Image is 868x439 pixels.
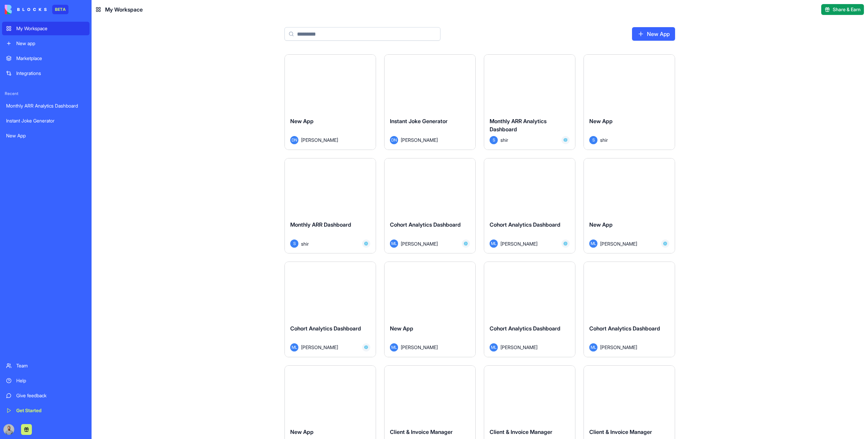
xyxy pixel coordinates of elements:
[390,136,398,144] span: DN
[2,22,90,35] a: My Workspace
[290,325,361,332] span: Cohort Analytics Dashboard
[589,343,597,351] span: ML
[490,428,552,435] span: Client & Invoice Manager
[401,136,438,144] span: [PERSON_NAME]
[16,40,85,47] div: New app
[5,5,68,14] a: BETA
[584,158,675,254] a: New AppML[PERSON_NAME]
[821,4,864,15] button: Share & Earn
[6,117,85,124] div: Instant Joke Generator
[2,99,90,113] a: Monthly ARR Analytics Dashboard
[290,240,298,248] span: S
[16,70,85,77] div: Integrations
[589,428,652,435] span: Client & Invoice Manager
[484,262,575,357] a: Cohort Analytics DashboardML[PERSON_NAME]
[390,240,398,248] span: ML
[589,136,597,144] span: S
[390,325,413,332] span: New App
[484,54,575,150] a: Monthly ARR Analytics DashboardSshir
[290,428,314,435] span: New App
[105,5,143,14] span: My Workspace
[390,221,461,228] span: Cohort Analytics Dashboard
[16,377,85,384] div: Help
[301,136,338,144] span: [PERSON_NAME]
[290,343,298,351] span: ML
[16,55,85,62] div: Marketplace
[490,240,498,248] span: ML
[2,389,90,402] a: Give feedback
[301,240,309,247] span: shir
[589,221,613,228] span: New App
[600,240,637,247] span: [PERSON_NAME]
[5,5,47,14] img: logo
[3,424,14,435] img: image_123650291_bsq8ao.jpg
[584,54,675,150] a: New AppSshir
[390,118,448,125] span: Instant Joke Generator
[2,129,90,142] a: New App
[584,262,675,357] a: Cohort Analytics DashboardML[PERSON_NAME]
[364,345,368,349] img: snowflake-bug-color-rgb_2x_aezrrj.png
[16,407,85,414] div: Get Started
[16,362,85,369] div: Team
[490,136,498,144] span: S
[284,158,376,254] a: Monthly ARR DashboardSshir
[663,242,667,246] img: snowflake-bug-color-rgb_2x_aezrrj.png
[401,344,438,351] span: [PERSON_NAME]
[290,221,351,228] span: Monthly ARR Dashboard
[2,91,90,96] span: Recent
[589,240,597,248] span: ML
[464,242,468,246] img: snowflake-bug-color-rgb_2x_aezrrj.png
[284,54,376,150] a: New AppDN[PERSON_NAME]
[2,359,90,373] a: Team
[833,6,861,13] span: Share & Earn
[364,242,368,246] img: snowflake-bug-color-rgb_2x_aezrrj.png
[290,136,298,144] span: DN
[490,343,498,351] span: ML
[589,325,660,332] span: Cohort Analytics Dashboard
[16,25,85,32] div: My Workspace
[301,344,338,351] span: [PERSON_NAME]
[384,158,476,254] a: Cohort Analytics DashboardML[PERSON_NAME]
[500,344,537,351] span: [PERSON_NAME]
[2,37,90,50] a: New app
[390,343,398,351] span: ML
[600,344,637,351] span: [PERSON_NAME]
[632,27,675,41] a: New App
[16,392,85,399] div: Give feedback
[564,138,568,142] img: snowflake-bug-color-rgb_2x_aezrrj.png
[6,102,85,109] div: Monthly ARR Analytics Dashboard
[390,428,453,435] span: Client & Invoice Manager
[484,158,575,254] a: Cohort Analytics DashboardML[PERSON_NAME]
[564,242,568,246] img: snowflake-bug-color-rgb_2x_aezrrj.png
[490,221,560,228] span: Cohort Analytics Dashboard
[500,240,537,247] span: [PERSON_NAME]
[2,404,90,417] a: Get Started
[401,240,438,247] span: [PERSON_NAME]
[2,66,90,80] a: Integrations
[490,325,560,332] span: Cohort Analytics Dashboard
[600,136,608,144] span: shir
[52,5,68,14] div: BETA
[6,132,85,139] div: New App
[589,118,613,125] span: New App
[384,262,476,357] a: New AppML[PERSON_NAME]
[284,262,376,357] a: Cohort Analytics DashboardML[PERSON_NAME]
[2,114,90,128] a: Instant Joke Generator
[2,52,90,65] a: Marketplace
[490,118,547,133] span: Monthly ARR Analytics Dashboard
[290,118,314,125] span: New App
[384,54,476,150] a: Instant Joke GeneratorDN[PERSON_NAME]
[500,136,508,144] span: shir
[2,374,90,387] a: Help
